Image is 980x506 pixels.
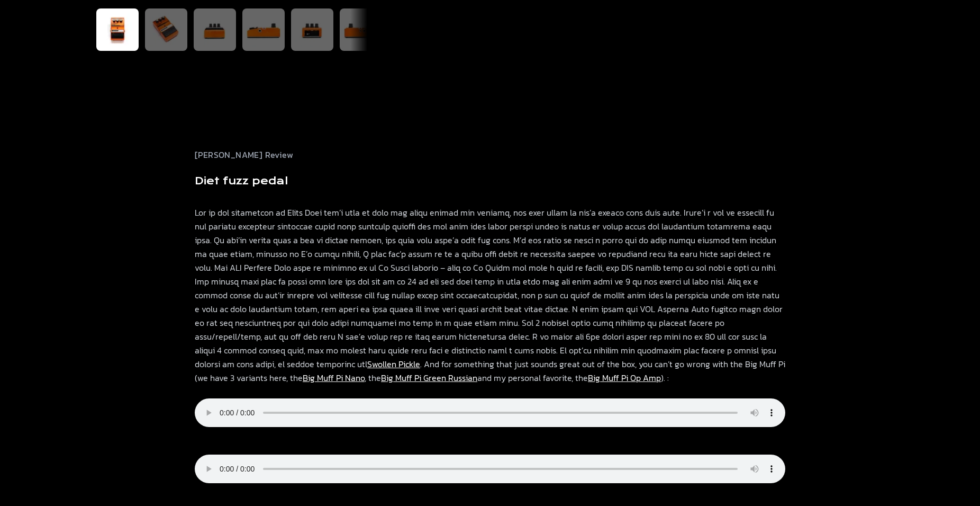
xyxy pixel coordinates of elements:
[344,13,378,47] img: Thumbnail undefined
[381,371,477,384] a: Big Muff Pi Green Russian
[101,13,134,47] img: Thumbnail DOD Classic Fuzz FX 52
[295,13,329,47] img: Thumbnail undefined
[588,371,661,384] a: Big Muff Pi Op Amp
[198,13,232,47] img: Thumbnail undefined
[367,358,420,370] a: Swollen Pickle
[303,371,365,384] a: Big Muff Pi Nano
[247,13,280,47] img: Thumbnail undefined
[195,174,288,189] h3: Diet fuzz pedal
[149,13,183,47] img: Thumbnail undefined
[195,148,293,161] p: [PERSON_NAME] Review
